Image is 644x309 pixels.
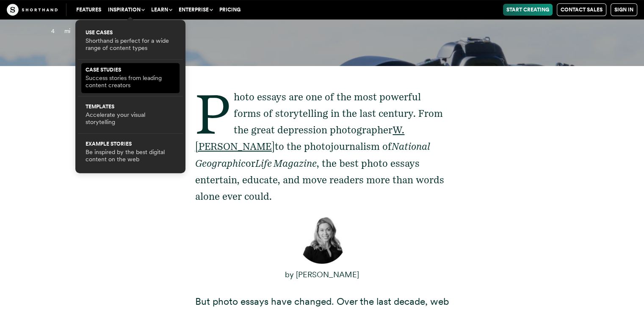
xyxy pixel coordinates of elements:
img: The Craft [7,4,58,16]
button: Inspiration [105,4,148,16]
a: Features [73,4,105,16]
p: Be inspired by the best digital content on the web [86,149,175,163]
a: Case StudiesSuccess stories from leading content creators [86,67,175,89]
a: Use CasesShorthand is perfect for a wide range of content types [86,30,175,52]
em: Life Magazine [255,157,317,169]
a: Sign in [611,3,637,16]
p: Accelerate your visual storytelling [86,111,175,126]
a: Pricing [216,4,244,16]
button: Enterprise [175,4,216,16]
button: Learn [148,4,175,16]
p: Photo essays are one of the most powerful forms of storytelling in the last century. From the gre... [195,89,449,205]
a: TemplatesAccelerate your visual storytelling [86,104,175,126]
a: Start Creating [503,4,553,16]
p: 4 minute read [34,26,370,36]
a: Contact Sales [557,3,606,16]
p: Success stories from leading content creators [86,74,175,89]
em: National Geographic [195,141,430,169]
p: Shorthand is perfect for a wide range of content types [86,37,175,52]
p: by [PERSON_NAME] [195,266,449,283]
a: Example StoriesBe inspired by the best digital content on the web [86,141,175,163]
